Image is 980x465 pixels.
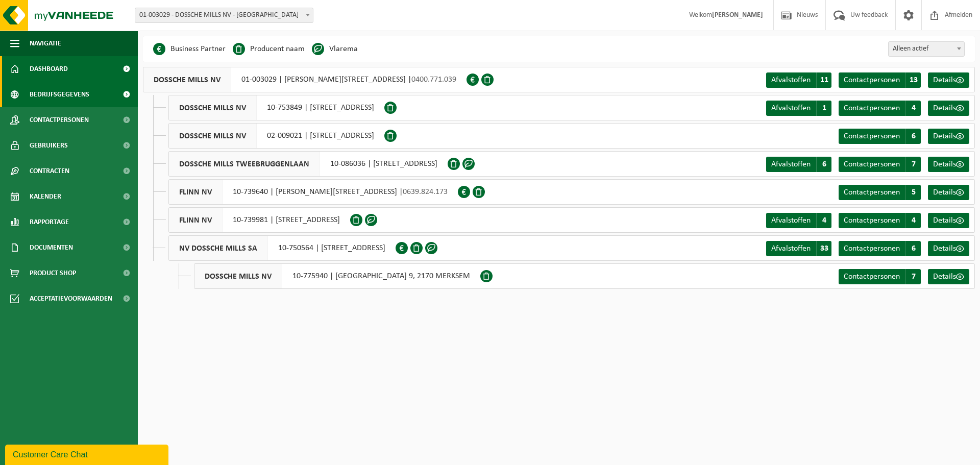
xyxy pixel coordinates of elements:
span: Afvalstoffen [771,216,811,225]
span: Afvalstoffen [771,104,811,112]
span: 7 [905,157,921,172]
span: Afvalstoffen [771,160,811,168]
span: Product Shop [30,260,76,286]
span: DOSSCHE MILLS NV [169,124,257,148]
span: Details [933,104,956,112]
span: 4 [905,213,921,228]
div: 01-003029 | [PERSON_NAME][STREET_ADDRESS] | [143,67,467,92]
span: Details [933,273,956,281]
span: 0639.824.173 [403,188,448,196]
span: Details [933,160,956,168]
span: FLINN NV [169,208,223,232]
a: Contactpersonen 6 [839,241,921,256]
div: 02-009021 | [STREET_ADDRESS] [168,123,384,149]
span: Contactpersonen [844,76,900,84]
span: Details [933,76,956,84]
a: Contactpersonen 4 [839,213,921,228]
span: Details [933,244,956,253]
span: Rapportage [30,209,69,235]
span: Acceptatievoorwaarden [30,286,112,311]
span: 01-003029 - DOSSCHE MILLS NV - DEINZE [135,8,313,22]
span: Dashboard [30,56,68,82]
span: 1 [816,101,831,116]
div: 10-753849 | [STREET_ADDRESS] [168,95,384,120]
span: 33 [816,241,831,256]
span: DOSSCHE MILLS NV [143,67,231,92]
li: Vlarema [312,41,358,57]
a: Afvalstoffen 6 [766,157,831,172]
span: Documenten [30,235,73,260]
a: Contactpersonen 7 [839,157,921,172]
span: 5 [905,185,921,200]
span: Bedrijfsgegevens [30,82,89,107]
span: Contactpersonen [844,160,900,168]
span: Alleen actief [888,41,965,57]
a: Details [928,213,969,228]
span: 6 [905,241,921,256]
a: Contactpersonen 5 [839,185,921,200]
span: Contactpersonen [844,188,900,197]
span: 7 [905,269,921,284]
li: Producent naam [233,41,305,57]
span: Details [933,132,956,140]
a: Afvalstoffen 33 [766,241,831,256]
span: Gebruikers [30,133,68,158]
span: Contactpersonen [844,244,900,253]
a: Details [928,157,969,172]
span: NV DOSSCHE MILLS SA [169,236,268,260]
strong: [PERSON_NAME] [712,11,763,19]
a: Contactpersonen 6 [839,129,921,144]
span: Contactpersonen [844,216,900,225]
a: Details [928,241,969,256]
span: Navigatie [30,31,61,56]
span: 01-003029 - DOSSCHE MILLS NV - DEINZE [135,8,313,23]
span: Alleen actief [889,42,964,56]
span: DOSSCHE MILLS NV [169,95,257,120]
span: Contactpersonen [30,107,89,133]
span: 6 [816,157,831,172]
span: 6 [905,129,921,144]
span: DOSSCHE MILLS TWEEBRUGGENLAAN [169,152,320,176]
a: Details [928,129,969,144]
span: 0400.771.039 [411,76,456,84]
span: Afvalstoffen [771,244,811,253]
span: Contactpersonen [844,104,900,112]
a: Details [928,101,969,116]
a: Contactpersonen 4 [839,101,921,116]
div: 10-739981 | [STREET_ADDRESS] [168,207,350,233]
span: Kalender [30,184,61,209]
a: Afvalstoffen 1 [766,101,831,116]
a: Details [928,185,969,200]
div: 10-739640 | [PERSON_NAME][STREET_ADDRESS] | [168,179,458,205]
span: Details [933,216,956,225]
div: 10-775940 | [GEOGRAPHIC_DATA] 9, 2170 MERKSEM [194,263,480,289]
a: Contactpersonen 13 [839,72,921,88]
a: Afvalstoffen 11 [766,72,831,88]
iframe: chat widget [5,443,170,465]
span: Contracten [30,158,69,184]
li: Business Partner [153,41,226,57]
span: Afvalstoffen [771,76,811,84]
span: 13 [905,72,921,88]
a: Details [928,72,969,88]
a: Afvalstoffen 4 [766,213,831,228]
span: 4 [816,213,831,228]
span: FLINN NV [169,180,223,204]
span: 11 [816,72,831,88]
span: Contactpersonen [844,132,900,140]
span: 4 [905,101,921,116]
a: Details [928,269,969,284]
span: Details [933,188,956,197]
span: Contactpersonen [844,273,900,281]
span: DOSSCHE MILLS NV [194,264,282,288]
div: 10-750564 | [STREET_ADDRESS] [168,235,396,261]
a: Contactpersonen 7 [839,269,921,284]
div: 10-086036 | [STREET_ADDRESS] [168,151,448,177]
